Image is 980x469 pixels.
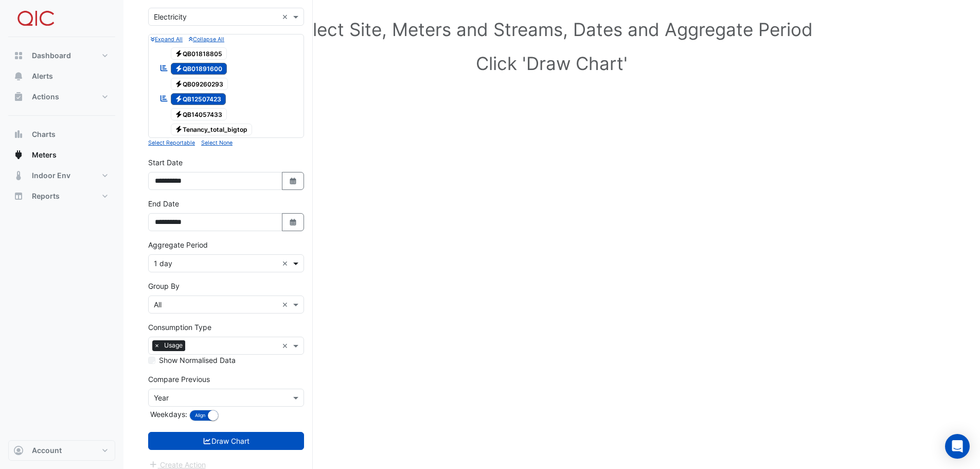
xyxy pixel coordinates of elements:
[13,170,24,181] app-icon: Indoor Env
[171,93,226,106] span: QB12507423
[175,80,183,88] fa-icon: Electricity
[32,50,71,61] span: Dashboard
[289,177,298,185] fa-icon: Select Date
[175,95,183,103] fa-icon: Electricity
[151,34,183,44] button: Expand All
[201,138,233,147] button: Select None
[32,129,56,140] span: Charts
[148,157,183,168] label: Start Date
[32,150,57,160] span: Meters
[32,92,59,102] span: Actions
[159,94,169,103] fa-icon: Reportable
[175,65,183,73] fa-icon: Electricity
[13,92,24,102] app-icon: Actions
[171,47,227,60] span: QB01818805
[171,63,227,75] span: QB01891600
[159,355,236,366] label: Show Normalised Data
[171,78,228,90] span: QB09260293
[32,170,70,181] span: Indoor Env
[171,108,227,120] span: QB14057433
[282,258,291,269] span: Clear
[175,126,183,133] fa-icon: Electricity
[162,340,185,351] span: Usage
[159,64,169,73] fa-icon: Reportable
[148,432,304,450] button: Draw Chart
[8,186,115,206] button: Reports
[189,36,224,43] small: Collapse All
[8,145,115,165] button: Meters
[12,8,59,29] img: Company Logo
[8,45,115,66] button: Dashboard
[32,191,60,201] span: Reports
[289,218,298,227] fa-icon: Select Date
[282,340,291,351] span: Clear
[8,66,115,86] button: Alerts
[8,86,115,107] button: Actions
[13,71,24,81] app-icon: Alerts
[152,340,162,351] span: ×
[165,19,939,40] h1: Select Site, Meters and Streams, Dates and Aggregate Period
[201,140,233,146] small: Select None
[148,322,211,333] label: Consumption Type
[175,49,183,57] fa-icon: Electricity
[13,150,24,160] app-icon: Meters
[8,440,115,461] button: Account
[148,198,179,209] label: End Date
[151,36,183,43] small: Expand All
[148,138,195,147] button: Select Reportable
[189,34,224,44] button: Collapse All
[148,409,187,420] label: Weekdays:
[282,11,291,22] span: Clear
[13,191,24,201] app-icon: Reports
[32,71,53,81] span: Alerts
[175,110,183,118] fa-icon: Electricity
[32,445,62,456] span: Account
[8,124,115,145] button: Charts
[148,140,195,146] small: Select Reportable
[148,459,206,468] app-escalated-ticket-create-button: Please draw the charts first
[148,281,180,291] label: Group By
[13,50,24,61] app-icon: Dashboard
[282,299,291,310] span: Clear
[945,434,970,459] div: Open Intercom Messenger
[8,165,115,186] button: Indoor Env
[165,53,939,74] h1: Click 'Draw Chart'
[13,129,24,140] app-icon: Charts
[148,374,210,385] label: Compare Previous
[171,124,253,136] span: Tenancy_total_bigtop
[148,239,208,250] label: Aggregate Period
